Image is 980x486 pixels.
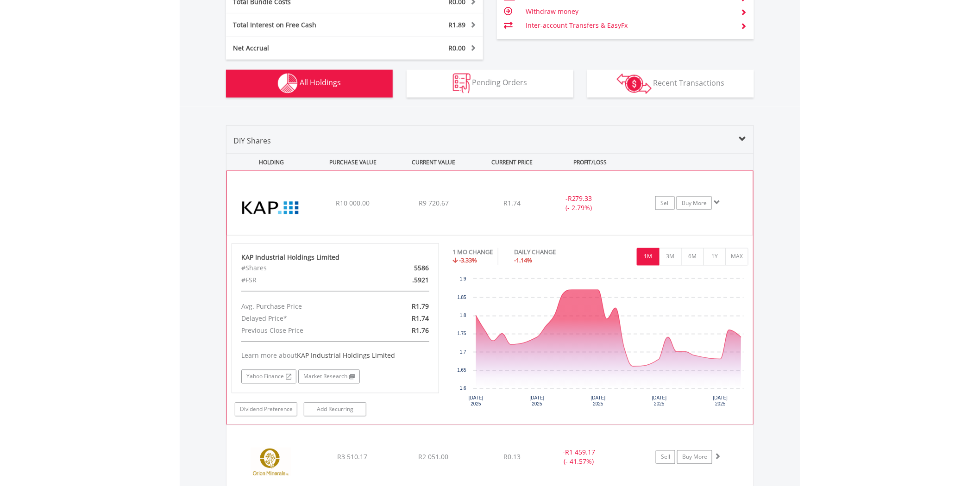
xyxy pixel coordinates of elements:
text: 1.6 [460,386,466,391]
div: Net Accrual [226,44,376,53]
div: PROFIT/LOSS [551,154,630,171]
text: [DATE] 2025 [468,396,483,407]
span: KAP Industrial Holdings Limited [297,351,395,360]
img: pending_instructions-wht.png [453,74,471,93]
div: #FSR [234,274,369,287]
span: R1.79 [412,302,429,311]
div: Delayed Price* [234,313,369,325]
div: CURRENT PRICE [475,154,549,171]
span: R0.00 [448,44,465,52]
text: [DATE] 2025 [529,396,544,407]
span: R1.74 [503,199,521,207]
div: - (- 2.79%) [544,194,614,212]
text: 1.65 [457,368,466,373]
span: R279.33 [568,194,592,203]
a: Sell [656,450,675,464]
div: #Shares [234,262,369,274]
div: Learn more about [241,351,429,361]
a: Buy More [677,450,712,464]
div: - (- 41.57%) [544,448,614,467]
div: PURCHASE VALUE [313,154,392,171]
button: All Holdings [226,70,393,98]
div: 5586 [369,262,436,274]
div: CURRENT VALUE [394,154,473,171]
img: transactions-zar-wht.png [617,74,652,94]
span: R3 510.17 [337,453,367,461]
span: All Holdings [300,78,341,88]
span: R9 720.67 [419,199,449,207]
span: -3.33% [459,256,477,265]
td: Withdraw money [526,5,734,19]
div: .5921 [369,274,436,287]
div: Avg. Purchase Price [234,301,369,313]
text: 1.9 [460,277,466,282]
text: 1.8 [460,313,466,318]
text: [DATE] 2025 [591,396,605,407]
div: KAP Industrial Holdings Limited [241,253,429,262]
span: R1.76 [412,326,429,335]
span: -1.14% [515,256,533,265]
a: Dividend Preference [235,403,297,417]
button: 6M [681,248,704,266]
button: 3M [659,248,682,266]
span: DIY Shares [233,136,271,146]
div: Total Interest on Free Cash [226,20,376,30]
span: R10 000.00 [336,199,370,207]
a: Buy More [677,196,712,210]
a: Sell [655,196,675,210]
text: [DATE] 2025 [652,396,666,407]
span: R1.89 [448,20,465,29]
text: 1.7 [460,350,466,355]
svg: Interactive chart [453,274,748,413]
img: EQU.ZA.KAP.png [232,183,311,233]
button: Pending Orders [407,70,573,98]
text: 1.85 [457,295,466,300]
text: [DATE] 2025 [713,396,728,407]
button: MAX [726,248,748,266]
a: Add Recurring [304,403,366,417]
button: 1Y [704,248,726,266]
div: 1 MO CHANGE [453,248,493,257]
span: Pending Orders [472,78,528,88]
div: Chart. Highcharts interactive chart. [453,274,749,413]
text: 1.75 [457,331,466,336]
a: Market Research [298,370,360,384]
button: Recent Transactions [587,70,754,98]
span: R1.74 [412,314,429,323]
span: R2 051.00 [419,453,449,461]
button: 1M [637,248,660,266]
div: Previous Close Price [234,325,369,337]
td: Inter-account Transfers & EasyFx [526,19,734,32]
div: DAILY CHANGE [515,248,589,257]
img: holdings-wht.png [278,74,298,93]
span: Recent Transactions [653,78,725,88]
div: HOLDING [227,154,311,171]
span: R1 459.17 [565,448,595,457]
a: Yahoo Finance [241,370,296,384]
span: R0.13 [503,453,521,461]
